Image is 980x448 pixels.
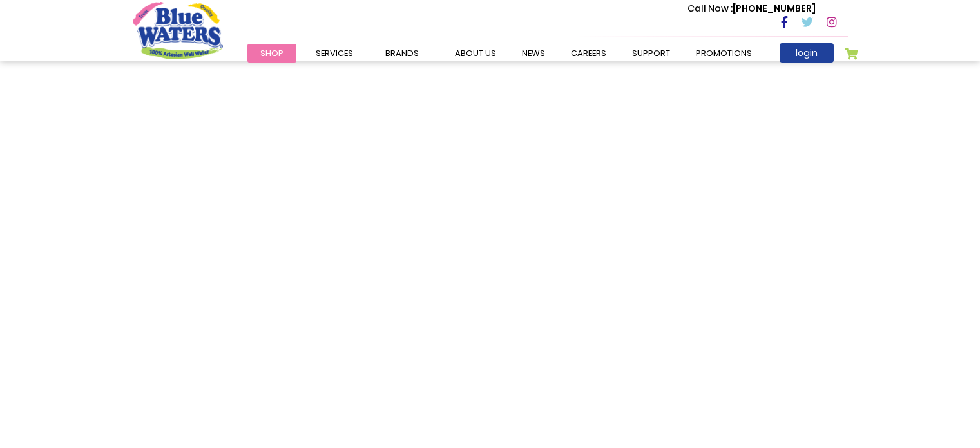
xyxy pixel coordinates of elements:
span: Shop [260,47,283,59]
a: login [780,43,834,63]
a: support [619,44,683,63]
span: Call Now : [687,2,733,15]
a: News [509,44,558,63]
a: store logo [133,2,223,59]
span: Services [316,47,353,59]
a: Promotions [683,44,765,63]
span: Brands [385,47,419,59]
a: careers [558,44,619,63]
a: about us [442,44,509,63]
p: [PHONE_NUMBER] [687,2,816,15]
